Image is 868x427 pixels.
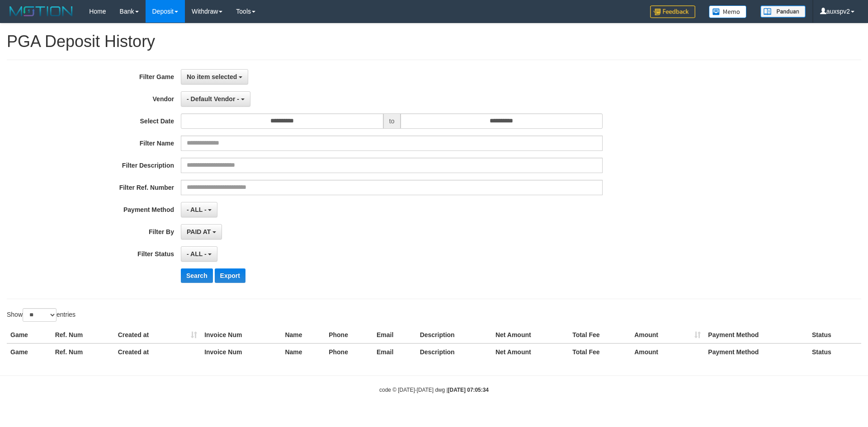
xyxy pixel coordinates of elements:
[325,343,373,360] th: Phone
[808,327,861,343] th: Status
[416,327,492,343] th: Description
[181,202,217,217] button: - ALL -
[373,343,416,360] th: Email
[181,91,250,107] button: - Default Vendor -
[416,343,492,360] th: Description
[181,268,213,283] button: Search
[760,5,806,18] img: panduan.png
[187,206,207,213] span: - ALL -
[631,343,704,360] th: Amount
[650,5,695,18] img: Feedback.jpg
[7,308,75,322] label: Show entries
[325,327,373,343] th: Phone
[187,73,237,80] span: No item selected
[704,327,808,343] th: Payment Method
[201,343,281,360] th: Invoice Num
[709,5,747,18] img: Button%20Memo.svg
[201,327,281,343] th: Invoice Num
[281,327,325,343] th: Name
[7,327,52,343] th: Game
[114,327,201,343] th: Created at
[187,250,207,258] span: - ALL -
[52,327,114,343] th: Ref. Num
[215,268,245,283] button: Export
[631,327,704,343] th: Amount
[569,327,631,343] th: Total Fee
[448,387,489,393] strong: [DATE] 07:05:34
[383,113,401,129] span: to
[187,228,211,235] span: PAID AT
[492,327,569,343] th: Net Amount
[7,5,75,18] img: MOTION_logo.png
[704,343,808,360] th: Payment Method
[492,343,569,360] th: Net Amount
[373,327,416,343] th: Email
[23,308,57,322] select: Showentries
[569,343,631,360] th: Total Fee
[181,246,217,262] button: - ALL -
[281,343,325,360] th: Name
[52,343,114,360] th: Ref. Num
[114,343,201,360] th: Created at
[7,33,861,51] h1: PGA Deposit History
[187,95,239,103] span: - Default Vendor -
[808,343,861,360] th: Status
[7,343,52,360] th: Game
[181,224,222,239] button: PAID AT
[181,69,248,84] button: No item selected
[379,387,489,393] small: code © [DATE]-[DATE] dwg |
